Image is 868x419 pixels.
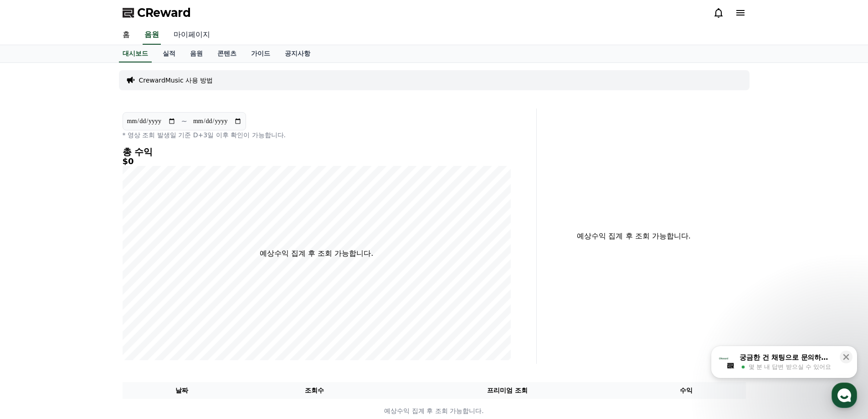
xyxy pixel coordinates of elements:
[119,45,152,62] a: 대시보드
[123,157,511,166] h5: $0
[141,303,152,310] span: 설정
[3,289,60,312] a: 홈
[123,147,511,157] h4: 총 수익
[210,45,244,62] a: 콘텐츠
[123,5,191,20] a: CReward
[544,231,724,242] p: 예상수익 집계 후 조회 가능합니다.
[115,26,137,45] a: 홈
[260,248,373,259] p: 예상수익 집계 후 조회 가능합니다.
[183,45,210,62] a: 음원
[60,289,118,312] a: 대화
[155,45,183,62] a: 실적
[139,76,213,85] a: CrewardMusic 사용 방법
[627,382,746,399] th: 수익
[83,303,94,310] span: 대화
[29,303,34,310] span: 홈
[123,130,511,140] p: * 영상 조회 발생일 기준 D+3일 이후 확인이 가능합니다.
[181,116,187,127] p: ~
[244,45,277,62] a: 가이드
[123,406,745,416] p: 예상수익 집계 후 조회 가능합니다.
[123,382,241,399] th: 날짜
[166,26,217,45] a: 마이페이지
[118,289,175,312] a: 설정
[388,382,627,399] th: 프리미엄 조회
[241,382,387,399] th: 조회수
[277,45,318,62] a: 공지사항
[137,5,191,20] span: CReward
[143,26,161,45] a: 음원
